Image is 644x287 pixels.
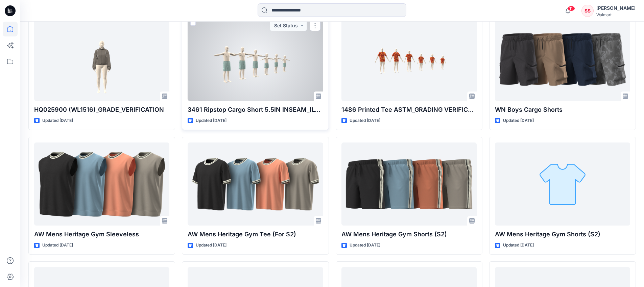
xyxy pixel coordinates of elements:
p: AW Mens Heritage Gym Sleeveless [34,230,169,239]
p: WN Boys Cargo Shorts [495,105,630,114]
p: Updated [DATE] [196,117,226,124]
a: AW Mens Heritage Gym Shorts (S2) [341,142,477,226]
p: Updated [DATE] [42,117,73,124]
p: Updated [DATE] [196,242,226,249]
p: Updated [DATE] [503,242,534,249]
a: AW Mens Heritage Gym Tee (For S2) [188,142,323,226]
p: 3461 Ripstop Cargo Short 5.5IN INSEAM_(LY) ASTM_GRADING VERIFICATION [188,105,323,114]
a: AW Mens Heritage Gym Sleeveless [34,142,169,226]
p: Updated [DATE] [350,117,380,124]
a: 1486 Printed Tee ASTM_GRADING VERIFICATION [341,18,477,101]
p: Updated [DATE] [503,117,534,124]
div: Walmart [596,12,636,17]
div: [PERSON_NAME] [596,4,636,12]
p: AW Mens Heritage Gym Tee (For S2) [188,230,323,239]
div: SS [581,5,594,17]
p: 1486 Printed Tee ASTM_GRADING VERIFICATION [341,105,477,114]
p: Updated [DATE] [42,242,73,249]
p: HQ025900 (WL1516)_GRADE_VERIFICATION [34,105,169,114]
a: 3461 Ripstop Cargo Short 5.5IN INSEAM_(LY) ASTM_GRADING VERIFICATION [188,18,323,101]
p: Updated [DATE] [350,242,380,249]
p: AW Mens Heritage Gym Shorts (S2) [495,230,630,239]
a: WN Boys Cargo Shorts [495,18,630,101]
span: 11 [568,6,575,11]
p: AW Mens Heritage Gym Shorts (S2) [341,230,477,239]
a: AW Mens Heritage Gym Shorts (S2) [495,142,630,226]
a: HQ025900 (WL1516)_GRADE_VERIFICATION [34,18,169,101]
